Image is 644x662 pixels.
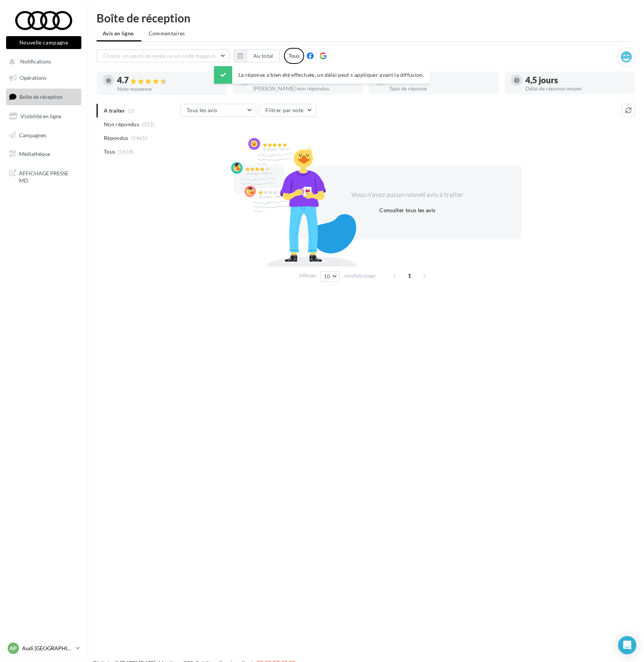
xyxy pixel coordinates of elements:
[6,641,81,656] a: AP Audi [GEOGRAPHIC_DATA] 17
[142,121,155,127] span: (153)
[284,48,304,64] div: Tous
[299,272,316,279] span: Afficher
[5,146,83,162] a: Médiathèque
[20,59,51,65] span: Notifications
[97,49,230,62] button: Choisir un point de vente ou un code magasin
[259,104,316,117] button: Filtrer par note
[19,168,78,184] span: AFFICHAGE PRESSE MD
[117,86,220,92] div: Note moyenne
[149,30,185,37] span: Commentaires
[104,148,115,156] span: Tous
[389,76,493,84] div: 91 %
[376,206,438,215] button: Consulter tous les avis
[5,70,83,86] a: Opérations
[117,76,220,85] div: 4.7
[10,645,17,652] span: AP
[320,271,340,282] button: 10
[525,76,629,84] div: 4,5 jours
[525,86,629,91] div: Délai de réponse moyen
[97,12,635,24] div: Boîte de réception
[19,94,63,100] span: Boîte de réception
[344,272,376,279] span: résultats/page
[404,270,416,282] span: 1
[19,132,46,138] span: Campagnes
[247,49,280,62] button: Au total
[21,113,61,119] span: Visibilité en ligne
[324,273,330,279] span: 10
[104,134,128,142] span: Répondus
[103,52,216,59] span: Choisir un point de vente ou un code magasin
[19,151,50,157] span: Médiathèque
[6,36,81,49] button: Nouvelle campagne
[389,86,493,91] div: Taux de réponse
[618,636,636,654] div: Open Intercom Messenger
[131,135,147,141] span: (1465)
[22,645,73,652] p: Audi [GEOGRAPHIC_DATA] 17
[234,49,280,62] button: Au total
[5,89,83,105] a: Boîte de réception
[342,190,473,200] div: Vous n'avez aucun nouvel avis à traiter
[5,127,83,143] a: Campagnes
[104,121,139,128] span: Non répondus
[5,165,83,187] a: AFFICHAGE PRESSE MD
[118,149,134,155] span: (1618)
[5,108,83,124] a: Visibilité en ligne
[180,104,256,117] button: Tous les avis
[20,75,46,81] span: Opérations
[187,107,217,113] span: Tous les avis
[214,66,430,84] div: La réponse a bien été effectuée, un délai peut s’appliquer avant la diffusion.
